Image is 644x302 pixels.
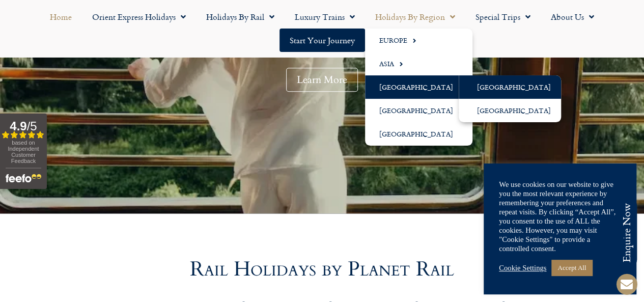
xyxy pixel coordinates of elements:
a: Start your Journey [279,29,365,52]
a: Holidays by Region [365,5,465,29]
a: Home [40,5,82,29]
a: Special Trips [465,5,541,29]
nav: Menu [5,5,639,52]
a: [GEOGRAPHIC_DATA] [365,122,472,146]
a: [GEOGRAPHIC_DATA] [459,75,561,99]
a: Learn More [286,68,358,92]
a: Europe [365,29,472,52]
a: Holidays by Rail [196,5,285,29]
div: We use cookies on our website to give you the most relevant experience by remembering your prefer... [499,180,621,253]
a: Orient Express Holidays [82,5,196,29]
a: Luxury Trains [285,5,365,29]
a: [GEOGRAPHIC_DATA] [365,75,472,99]
h2: Rail Holidays by Planet Rail [32,259,612,280]
ul: [GEOGRAPHIC_DATA] [459,75,561,122]
a: [GEOGRAPHIC_DATA] [459,99,561,122]
a: [GEOGRAPHIC_DATA] [365,99,472,122]
a: Accept All [551,260,592,276]
a: Asia [365,52,472,75]
a: About Us [541,5,604,29]
a: Cookie Settings [499,263,546,272]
